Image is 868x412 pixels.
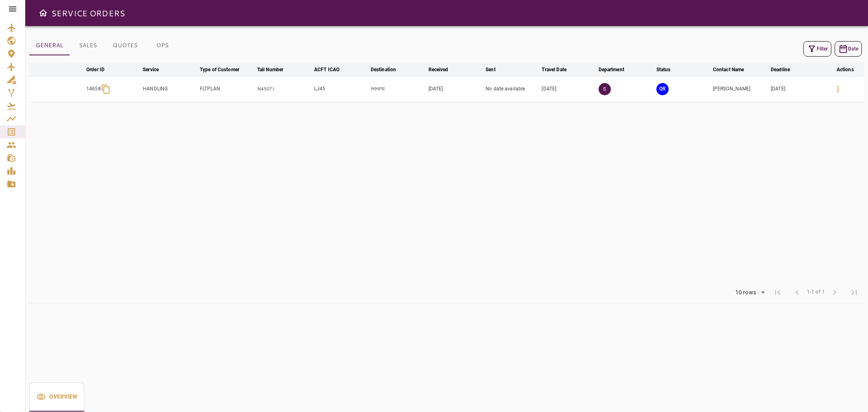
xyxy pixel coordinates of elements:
[86,65,115,75] span: Order ID
[29,36,181,55] div: basic tabs example
[769,76,826,102] td: [DATE]
[484,76,540,102] td: No date available
[29,382,84,412] button: Overview
[656,83,669,95] button: QUOTE REQUESTED
[29,36,70,55] button: GENERAL
[656,65,671,75] div: Status
[143,65,159,75] div: Service
[106,36,144,55] button: QUOTES
[542,65,577,75] span: Travel Date
[713,65,755,75] span: Contact Name
[371,65,396,75] div: Destination
[733,289,758,296] div: 10 rows
[141,76,198,102] td: HANDLING
[86,85,101,92] p: 14658
[429,65,459,75] span: Received
[86,65,105,75] div: Order ID
[198,76,256,102] td: FLTPLAN
[825,283,844,302] span: Next Page
[144,36,181,55] button: OPS
[143,65,169,75] span: Service
[771,65,800,75] span: Deadline
[599,83,611,95] p: S
[485,65,496,75] div: Sent
[542,65,566,75] div: Travel Date
[540,76,597,102] td: [DATE]
[713,65,744,75] div: Contact Name
[828,79,848,99] button: Details
[257,65,294,75] span: Tail Number
[200,65,239,75] div: Type of Customer
[803,41,831,57] button: Filter
[835,41,862,57] button: Date
[371,65,407,75] span: Destination
[599,65,635,75] span: Department
[656,65,681,75] span: Status
[429,65,448,75] div: Received
[771,65,790,75] div: Deadline
[313,76,369,102] td: LJ45
[200,65,250,75] span: Type of Customer
[51,7,125,20] h6: SERVICE ORDERS
[730,287,768,299] div: 10 rows
[35,5,51,21] button: Open drawer
[29,382,84,412] div: basic tabs example
[844,283,864,302] span: Last Page
[314,65,350,75] span: ACFT ICAO
[257,65,283,75] div: Tail Number
[427,76,484,102] td: [DATE]
[787,283,807,302] span: Previous Page
[314,65,339,75] div: ACFT ICAO
[371,85,425,92] p: MMPR
[807,288,825,296] span: 1-1 of 1
[485,65,506,75] span: Sent
[257,85,311,92] p: N450TJ
[599,65,624,75] div: Department
[711,76,769,102] td: [PERSON_NAME]
[768,283,787,302] span: First Page
[70,36,106,55] button: SALES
